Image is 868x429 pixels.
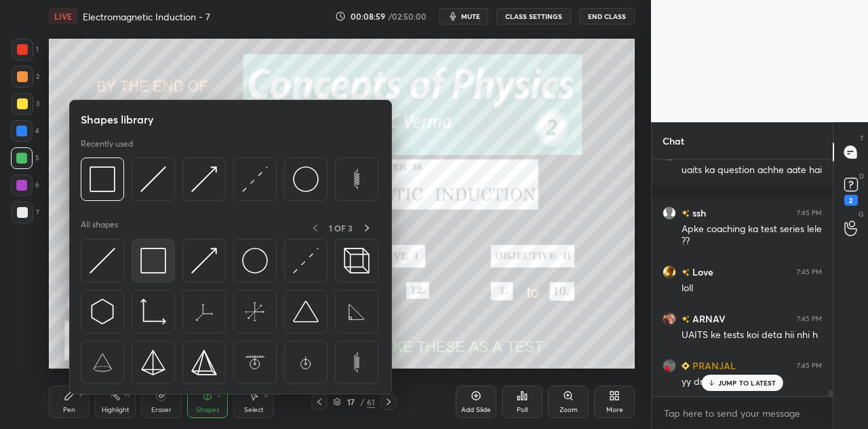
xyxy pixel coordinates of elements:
div: 7:45 PM [797,209,822,217]
img: no-rating-badge.077c3623.svg [682,316,690,323]
div: loll [682,282,822,295]
div: yy dn [682,375,822,389]
div: 2 [844,195,858,206]
img: 85cc61fc92ad421893aeec86277380a2.jpg [663,265,676,279]
div: More [606,407,623,413]
div: 17 [344,398,357,406]
div: / [360,398,364,406]
h6: Love [690,265,713,279]
div: Poll [517,407,528,413]
img: svg+xml;charset=utf-8,%3Csvg%20xmlns%3D%22http%3A%2F%2Fwww.w3.org%2F2000%2Fsvg%22%20width%3D%2265... [344,166,370,192]
img: svg+xml;charset=utf-8,%3Csvg%20xmlns%3D%22http%3A%2F%2Fwww.w3.org%2F2000%2Fsvg%22%20width%3D%2233... [140,299,166,324]
h6: PRANJAL [690,358,736,373]
span: mute [461,12,480,21]
img: svg+xml;charset=utf-8,%3Csvg%20xmlns%3D%22http%3A%2F%2Fwww.w3.org%2F2000%2Fsvg%22%20width%3D%2230... [90,299,115,324]
img: no-rating-badge.077c3623.svg [682,210,690,217]
button: End Class [579,8,635,24]
img: svg+xml;charset=utf-8,%3Csvg%20xmlns%3D%22http%3A%2F%2Fwww.w3.org%2F2000%2Fsvg%22%20width%3D%2234... [191,350,217,375]
div: Zoom [559,407,578,413]
img: svg+xml;charset=utf-8,%3Csvg%20xmlns%3D%22http%3A%2F%2Fwww.w3.org%2F2000%2Fsvg%22%20width%3D%2265... [293,350,319,375]
img: svg+xml;charset=utf-8,%3Csvg%20xmlns%3D%22http%3A%2F%2Fwww.w3.org%2F2000%2Fsvg%22%20width%3D%2230... [191,166,217,192]
div: 4 [11,120,39,142]
div: Apke coaching ka test series lele ?? [682,223,822,248]
h5: Shapes library [81,111,154,128]
img: svg+xml;charset=utf-8,%3Csvg%20xmlns%3D%22http%3A%2F%2Fwww.w3.org%2F2000%2Fsvg%22%20width%3D%2234... [90,166,115,192]
div: P [79,392,83,398]
img: default.png [663,206,676,220]
img: svg+xml;charset=utf-8,%3Csvg%20xmlns%3D%22http%3A%2F%2Fwww.w3.org%2F2000%2Fsvg%22%20width%3D%2230... [90,248,115,274]
div: H [125,392,130,398]
div: 3 [12,93,39,115]
img: svg+xml;charset=utf-8,%3Csvg%20xmlns%3D%22http%3A%2F%2Fwww.w3.org%2F2000%2Fsvg%22%20width%3D%2236... [242,248,268,274]
img: svg+xml;charset=utf-8,%3Csvg%20xmlns%3D%22http%3A%2F%2Fwww.w3.org%2F2000%2Fsvg%22%20width%3D%2238... [293,299,319,324]
h4: Electromagnetic Induction - 7 [83,10,210,23]
div: Highlight [102,407,130,413]
div: grid [652,160,833,396]
div: Add Slide [461,407,491,413]
div: S [264,392,268,398]
div: UAITS ke tests koi deta hii nhi h [682,329,822,342]
img: svg+xml;charset=utf-8,%3Csvg%20xmlns%3D%22http%3A%2F%2Fwww.w3.org%2F2000%2Fsvg%22%20width%3D%2265... [191,299,217,324]
img: svg+xml;charset=utf-8,%3Csvg%20xmlns%3D%22http%3A%2F%2Fwww.w3.org%2F2000%2Fsvg%22%20width%3D%2234... [140,248,166,274]
img: svg+xml;charset=utf-8,%3Csvg%20xmlns%3D%22http%3A%2F%2Fwww.w3.org%2F2000%2Fsvg%22%20width%3D%2230... [242,166,268,192]
img: svg+xml;charset=utf-8,%3Csvg%20xmlns%3D%22http%3A%2F%2Fwww.w3.org%2F2000%2Fsvg%22%20width%3D%2235... [344,248,370,274]
div: Pen [63,407,75,413]
div: 7 [12,202,39,223]
img: svg+xml;charset=utf-8,%3Csvg%20xmlns%3D%22http%3A%2F%2Fwww.w3.org%2F2000%2Fsvg%22%20width%3D%2265... [242,350,268,375]
p: JUMP TO LATEST [718,379,776,387]
div: 7:45 PM [797,268,822,276]
img: no-rating-badge.077c3623.svg [682,269,690,276]
p: 1 OF 3 [329,223,353,234]
div: Select [244,407,264,413]
p: Recently used [81,138,133,149]
div: 1 [12,39,39,60]
div: 6 [11,174,39,196]
div: 5 [11,147,39,169]
div: 61 [367,396,375,408]
p: Chat [652,123,695,159]
h6: ssh [690,206,706,220]
div: Shapes [196,407,219,413]
img: Learner_Badge_beginner_1_8b307cf2a0.svg [682,362,690,370]
img: svg+xml;charset=utf-8,%3Csvg%20xmlns%3D%22http%3A%2F%2Fwww.w3.org%2F2000%2Fsvg%22%20width%3D%2265... [90,350,115,375]
img: svg+xml;charset=utf-8,%3Csvg%20xmlns%3D%22http%3A%2F%2Fwww.w3.org%2F2000%2Fsvg%22%20width%3D%2265... [344,299,370,324]
div: 7:45 PM [797,362,822,370]
h6: ARNAV [690,312,726,326]
div: 2 [12,66,39,88]
div: 7:45 PM [797,315,822,323]
p: D [859,171,864,181]
div: Eraser [151,407,172,413]
img: svg+xml;charset=utf-8,%3Csvg%20xmlns%3D%22http%3A%2F%2Fwww.w3.org%2F2000%2Fsvg%22%20width%3D%2230... [140,166,166,192]
div: uaits ka question achhe aate hai [682,164,822,177]
div: LIVE [49,8,77,24]
img: 382b27ace7ba4959af7e21d71f2b15f0.jpg [663,312,676,326]
img: svg+xml;charset=utf-8,%3Csvg%20xmlns%3D%22http%3A%2F%2Fwww.w3.org%2F2000%2Fsvg%22%20width%3D%2265... [344,350,370,375]
img: svg+xml;charset=utf-8,%3Csvg%20xmlns%3D%22http%3A%2F%2Fwww.w3.org%2F2000%2Fsvg%22%20width%3D%2230... [293,248,319,274]
button: mute [439,8,488,24]
img: svg+xml;charset=utf-8,%3Csvg%20xmlns%3D%22http%3A%2F%2Fwww.w3.org%2F2000%2Fsvg%22%20width%3D%2265... [242,299,268,324]
img: svg+xml;charset=utf-8,%3Csvg%20xmlns%3D%22http%3A%2F%2Fwww.w3.org%2F2000%2Fsvg%22%20width%3D%2234... [140,350,166,375]
img: svg+xml;charset=utf-8,%3Csvg%20xmlns%3D%22http%3A%2F%2Fwww.w3.org%2F2000%2Fsvg%22%20width%3D%2236... [293,166,319,192]
div: L [218,392,222,398]
p: G [859,209,864,219]
p: T [860,133,864,143]
button: CLASS SETTINGS [496,8,571,24]
img: svg+xml;charset=utf-8,%3Csvg%20xmlns%3D%22http%3A%2F%2Fwww.w3.org%2F2000%2Fsvg%22%20width%3D%2230... [191,248,217,274]
p: All shapes [81,219,118,236]
img: 7b67e22835c94ab3bbb52b00d8237c69.jpg [663,359,676,373]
